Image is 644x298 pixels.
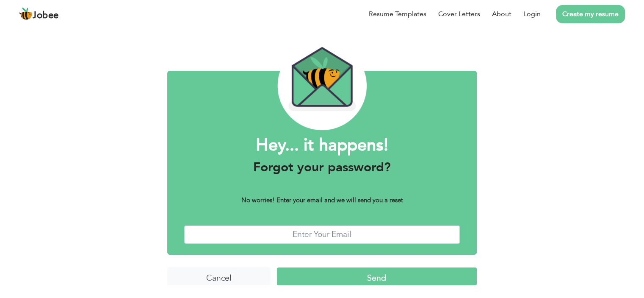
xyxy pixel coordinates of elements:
img: envelope_bee.png [277,42,366,130]
input: Send [277,267,477,286]
b: No worries! Enter your email and we will send you a reset [241,196,403,204]
a: About [492,9,511,19]
input: Cancel [167,267,271,286]
a: Cover Letters [438,9,480,19]
h1: Hey... it happens! [184,134,460,156]
input: Enter Your Email [184,226,460,244]
h3: Forgot your password? [184,160,460,175]
img: jobee.io [19,7,33,21]
a: Login [523,9,541,19]
a: Jobee [19,7,59,21]
a: Create my resume [556,5,625,23]
span: Jobee [33,11,59,20]
a: Resume Templates [369,9,426,19]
